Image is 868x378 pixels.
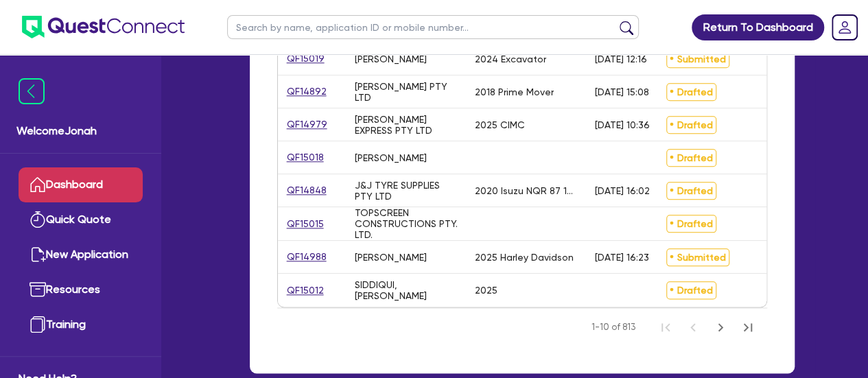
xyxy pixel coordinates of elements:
img: quest-connect-logo-blue [22,16,185,38]
img: new-application [30,246,46,263]
div: [PERSON_NAME] [355,54,427,64]
span: Drafted [666,182,716,200]
div: 2025 Harley Davidson [475,252,574,263]
div: [DATE] 15:08 [595,86,649,97]
a: QF15019 [286,51,325,67]
div: [DATE] 10:36 [595,119,650,130]
input: Search by name, application ID or mobile number... [227,15,639,39]
button: Next Page [707,314,734,341]
button: Last Page [734,314,762,341]
span: Submitted [666,50,729,68]
span: Drafted [666,83,716,101]
a: QF15012 [286,283,325,298]
div: [DATE] 16:23 [595,252,649,263]
div: TOPSCREEN CONSTRUCTIONS PTY. LTD. [355,207,458,240]
div: [DATE] 16:02 [595,185,650,196]
span: Drafted [666,281,716,299]
a: QF14848 [286,182,327,198]
div: 2025 CIMC [475,119,525,130]
a: Quick Quote [19,202,143,237]
a: QF14892 [286,84,327,99]
span: Welcome Jonah [16,123,145,139]
a: Dropdown toggle [827,10,863,45]
div: [PERSON_NAME] PTY LTD [355,81,458,103]
a: Training [19,307,143,342]
a: Dashboard [19,167,143,202]
div: 2020 Isuzu NQR 87 190 [475,185,578,196]
span: Drafted [666,215,716,233]
div: J&J TYRE SUPPLIES PTY LTD [355,180,458,202]
img: icon-menu-close [19,78,45,104]
div: SIDDIQUI, [PERSON_NAME] [355,279,458,301]
span: Drafted [666,149,716,167]
div: 2018 Prime Mover [475,86,554,97]
div: [PERSON_NAME] [355,152,427,163]
div: [PERSON_NAME] [355,252,427,263]
img: resources [30,281,46,298]
span: Submitted [666,248,729,266]
div: [DATE] 12:16 [595,54,647,64]
div: 2024 Excavator [475,54,546,64]
a: QF15018 [286,150,325,165]
a: New Application [19,237,143,272]
button: Previous Page [679,314,707,341]
div: [PERSON_NAME] EXPRESS PTY LTD [355,114,458,136]
button: First Page [652,314,679,341]
span: 1-10 of 813 [591,320,635,334]
a: QF14988 [286,249,327,265]
a: Resources [19,272,143,307]
span: Drafted [666,116,716,134]
img: training [30,316,46,333]
img: quick-quote [30,211,46,228]
div: 2025 [475,285,497,296]
a: QF15015 [286,216,325,232]
a: QF14979 [286,117,328,132]
a: Return To Dashboard [692,14,824,40]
